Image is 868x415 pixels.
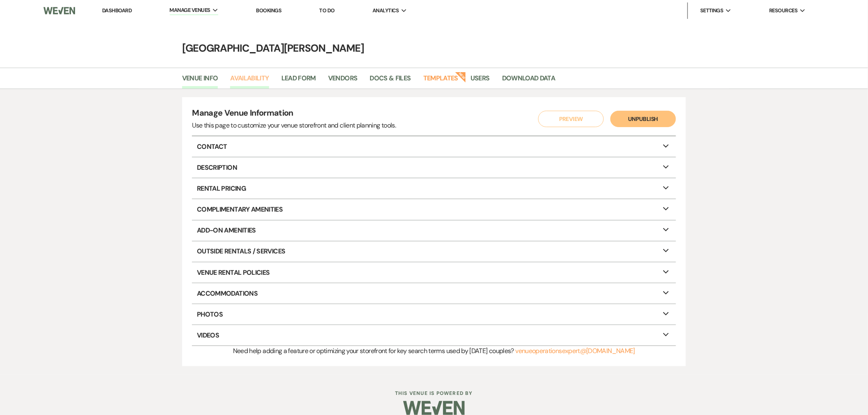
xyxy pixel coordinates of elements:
a: Download Data [502,73,555,89]
p: Photos [192,304,676,324]
a: Preview [536,111,602,127]
p: Rental Pricing [192,178,676,198]
span: Analytics [372,7,399,15]
a: Vendors [328,73,358,89]
h4: [GEOGRAPHIC_DATA][PERSON_NAME] [139,41,729,55]
button: Preview [538,111,604,127]
span: Resources [769,7,797,15]
a: Users [471,73,490,89]
span: Settings [700,7,724,15]
p: Videos [192,325,676,345]
strong: New [455,71,466,82]
span: Need help adding a feature or optimizing your storefront for key search terms used by [DATE] coup... [233,347,514,355]
h4: Manage Venue Information [192,107,396,121]
button: Unpublish [610,111,676,127]
a: Templates [423,73,458,89]
a: Venue Info [182,73,218,89]
p: Add-On Amenities [192,221,676,241]
a: Availability [230,73,269,89]
p: Description [192,157,676,178]
p: Outside Rentals / Services [192,242,676,262]
p: Complimentary Amenities [192,199,676,219]
a: Docs & Files [370,73,411,89]
a: To Do [320,7,335,14]
p: Contact [192,137,676,157]
a: Bookings [256,7,281,14]
div: Use this page to customize your venue storefront and client planning tools. [192,121,396,130]
p: Accommodations [192,283,676,303]
p: Venue Rental Policies [192,262,676,283]
img: Weven Logo [43,2,75,19]
a: Dashboard [102,7,132,14]
span: Manage Venues [170,6,210,14]
a: Lead Form [281,73,316,89]
a: venueoperationsexpert@[DOMAIN_NAME] [516,347,635,355]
